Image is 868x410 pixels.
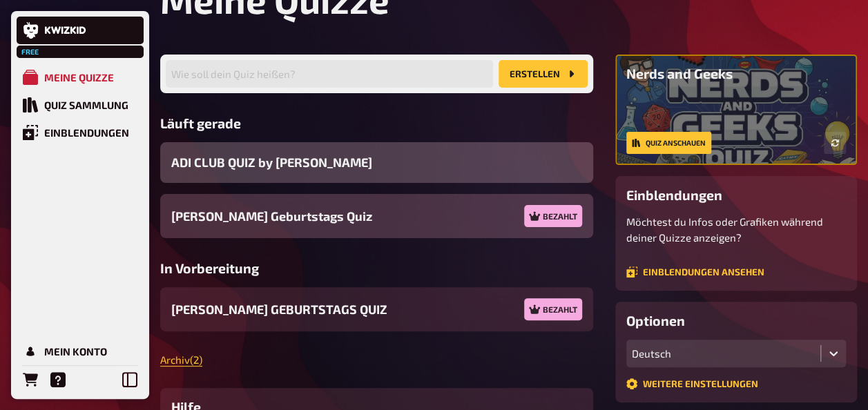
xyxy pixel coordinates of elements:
h3: Nerds and Geeks [626,66,846,81]
div: Bezahlt [524,205,582,227]
button: Erstellen [499,60,588,88]
input: Wie soll dein Quiz heißen? [166,60,493,88]
a: ADI CLUB QUIZ by [PERSON_NAME] [160,142,593,183]
span: Free [18,48,43,56]
div: Meine Quizze [44,71,114,84]
a: Einblendungen ansehen [626,266,764,277]
h3: Läuft gerade [160,115,593,131]
div: Einblendungen [44,126,129,139]
h3: In Vorbereitung [160,260,593,276]
a: Mein Konto [17,338,144,365]
a: [PERSON_NAME] Geburtstags QuizBezahlt [160,194,593,238]
div: Bezahlt [524,298,582,320]
a: Weitere Einstellungen [626,378,758,389]
div: Mein Konto [44,345,107,358]
a: Bestellungen [17,366,44,393]
div: Quiz Sammlung [44,99,128,111]
a: [PERSON_NAME] GEBURTSTAGS QUIZBezahlt [160,287,593,331]
div: Deutsch [632,347,815,360]
a: Archiv(2) [160,353,202,366]
h3: Einblendungen [626,187,846,203]
span: [PERSON_NAME] Geburtstags Quiz [171,207,372,226]
a: Quiz Sammlung [17,91,144,119]
a: Hilfe [44,366,72,393]
h3: Optionen [626,313,846,329]
span: ADI CLUB QUIZ by [PERSON_NAME] [171,153,372,172]
p: Möchtest du Infos oder Grafiken während deiner Quizze anzeigen? [626,214,846,245]
a: Meine Quizze [17,64,144,91]
a: Einblendungen [17,119,144,146]
a: Quiz anschauen [626,132,711,154]
span: [PERSON_NAME] GEBURTSTAGS QUIZ [171,300,387,319]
